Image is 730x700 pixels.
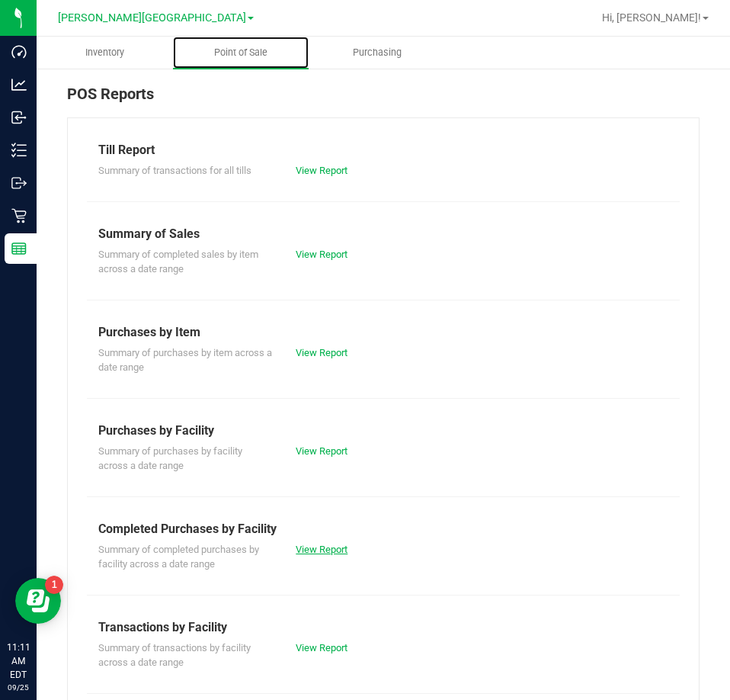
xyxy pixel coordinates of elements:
[296,249,347,260] a: View Report
[67,82,700,117] div: POS Reports
[98,520,668,538] div: Completed Purchases by Facility
[296,445,347,457] a: View Report
[98,445,242,472] span: Summary of purchases by facility across a date range
[11,143,27,158] inline-svg: Inventory
[332,46,422,59] span: Purchasing
[173,37,309,69] a: Point of Sale
[7,682,30,693] p: 09/25
[194,46,288,59] span: Point of Sale
[98,347,272,374] span: Summary of purchases by item across a date range
[296,347,347,358] a: View Report
[11,241,27,256] inline-svg: Reports
[296,165,347,176] a: View Report
[11,110,27,125] inline-svg: Inbound
[15,578,61,624] iframe: Resource center
[11,175,27,191] inline-svg: Outbound
[296,544,347,555] a: View Report
[98,225,668,243] div: Summary of Sales
[98,165,251,176] span: Summary of transactions for all tills
[98,141,668,159] div: Till Report
[98,618,668,637] div: Transactions by Facility
[98,642,251,669] span: Summary of transactions by facility across a date range
[98,323,668,342] div: Purchases by Item
[45,576,63,594] iframe: Resource center unread badge
[11,77,27,92] inline-svg: Analytics
[296,642,347,653] a: View Report
[98,422,668,440] div: Purchases by Facility
[65,46,145,59] span: Inventory
[11,208,27,223] inline-svg: Retail
[98,544,259,570] span: Summary of completed purchases by facility across a date range
[98,249,258,275] span: Summary of completed sales by item across a date range
[602,11,701,24] span: Hi, [PERSON_NAME]!
[309,37,445,69] a: Purchasing
[58,11,246,24] span: [PERSON_NAME][GEOGRAPHIC_DATA]
[37,37,173,69] a: Inventory
[11,44,27,59] inline-svg: Dashboard
[7,641,30,682] p: 11:11 AM EDT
